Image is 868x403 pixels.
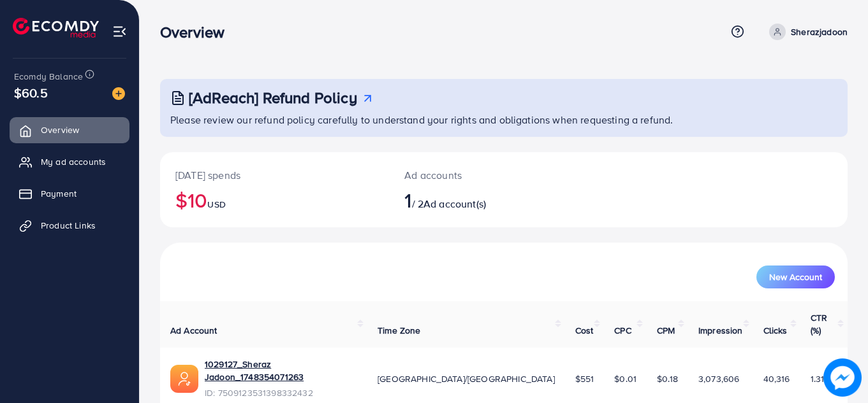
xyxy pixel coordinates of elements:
[575,324,594,337] span: Cost
[378,324,420,337] span: Time Zone
[575,372,594,385] span: $551
[205,358,357,384] a: 1029127_Sheraz Jadoon_1748354071263
[811,311,827,337] span: CTR (%)
[823,358,862,397] img: image
[205,386,357,399] span: ID: 7509123531398332432
[763,324,788,337] span: Clicks
[404,185,411,215] span: 1
[811,372,825,385] span: 1.31
[189,88,357,107] h3: [AdReach] Refund Policy
[41,124,79,136] span: Overview
[175,188,374,212] h2: $10
[769,272,822,281] span: New Account
[10,149,129,174] a: My ad accounts
[207,198,225,211] span: USD
[112,24,127,39] img: menu
[13,18,99,38] img: logo
[756,265,835,288] button: New Account
[657,372,678,385] span: $0.18
[404,188,546,212] h2: / 2
[657,324,675,337] span: CPM
[10,213,129,238] a: Product Links
[698,372,739,385] span: 3,073,606
[10,181,129,206] a: Payment
[41,155,106,168] span: My ad accounts
[170,324,217,337] span: Ad Account
[112,87,125,100] img: image
[764,24,848,40] a: Sherazjadoon
[14,70,83,83] span: Ecomdy Balance
[10,117,129,143] a: Overview
[378,372,555,385] span: [GEOGRAPHIC_DATA]/[GEOGRAPHIC_DATA]
[614,372,636,385] span: $0.01
[423,197,486,211] span: Ad account(s)
[404,167,546,183] p: Ad accounts
[41,219,96,232] span: Product Links
[698,324,743,337] span: Impression
[614,324,631,337] span: CPC
[791,24,848,39] p: Sherazjadoon
[170,112,840,127] p: Please review our refund policy carefully to understand your rights and obligations when requesti...
[14,83,48,102] span: $60.5
[41,187,77,200] span: Payment
[160,23,235,41] h3: Overview
[763,372,790,385] span: 40,316
[175,167,374,183] p: [DATE] spends
[170,365,198,393] img: ic-ads-acc.e4c84228.svg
